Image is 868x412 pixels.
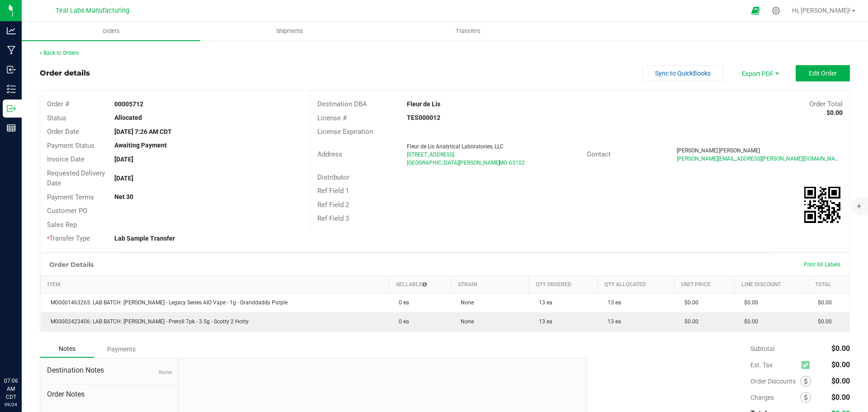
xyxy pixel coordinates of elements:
[831,344,850,353] span: $0.00
[813,299,832,306] span: $0.00
[47,169,105,188] span: Requested Delivery Date
[603,318,621,325] span: 13 ea
[317,114,347,122] span: License #
[802,359,814,371] span: Calculate excise tax
[804,187,840,223] qrcode: 00005712
[47,100,69,108] span: Order #
[7,123,16,133] inline-svg: Reports
[587,150,611,158] span: Contact
[114,142,167,149] strong: Awaiting Payment
[603,299,621,306] span: 13 ea
[719,147,760,154] span: [PERSON_NAME]
[796,65,850,81] button: Edit Order
[114,175,133,182] strong: [DATE]
[394,318,409,325] span: 0 ea
[750,361,798,369] span: Est. Tax
[47,207,87,215] span: Customer PO
[456,318,474,325] span: None
[40,50,79,56] a: Back to Orders
[114,193,133,200] strong: Net 30
[831,393,850,402] span: $0.00
[40,68,90,79] div: Order details
[317,201,349,209] span: Ref Field 2
[598,276,675,293] th: Qty Allocated
[56,7,129,14] span: Teal Labs Manufacturing
[27,338,38,349] iframe: Resource center unread badge
[734,276,808,293] th: Line Discount
[49,261,94,268] h1: Order Details
[394,299,409,306] span: 0 ea
[4,377,18,401] p: 07:06 AM CDT
[809,70,837,77] span: Edit Order
[114,235,175,242] strong: Lab Sample Transfer
[534,318,552,325] span: 13 ea
[22,22,200,41] a: Orders
[792,7,851,14] span: Hi, [PERSON_NAME]!
[809,100,843,108] span: Order Total
[7,104,16,113] inline-svg: Outbound
[407,114,440,121] strong: TES000012
[389,276,451,293] th: Sellable
[47,389,171,400] span: Order Notes
[804,187,840,223] img: Scan me!
[407,100,440,108] strong: Fleur de Lis
[750,345,774,352] span: Subtotal
[200,22,379,41] a: Shipments
[7,85,16,94] inline-svg: Inventory
[534,299,552,306] span: 13 ea
[317,173,349,181] span: Distributor
[317,100,367,108] span: Destination DBA
[745,2,766,19] span: Open Ecommerce Menu
[770,6,782,15] div: Manage settings
[826,109,843,116] strong: $0.00
[831,377,850,385] span: $0.00
[499,160,507,166] span: MO
[642,65,723,81] button: Sync to QuickBooks
[47,155,85,163] span: Invoice Date
[4,401,18,408] p: 09/24
[379,22,557,41] a: Transfers
[831,360,850,369] span: $0.00
[750,378,800,385] span: Order Discounts
[509,160,525,166] span: 63102
[7,46,16,55] inline-svg: Manufacturing
[7,26,16,35] inline-svg: Analytics
[732,65,787,81] li: Export PDF
[47,193,94,201] span: Payment Terms
[451,276,529,293] th: Strain
[41,276,389,293] th: Item
[114,156,133,163] strong: [DATE]
[47,114,66,122] span: Status
[677,156,844,162] span: [PERSON_NAME][EMAIL_ADDRESS][PERSON_NAME][DOMAIN_NAME]
[46,318,249,325] span: M00002423406: LAB BATCH: [PERSON_NAME] - Preroll 7pk - 3.5g - Scotty 2 Hotty
[9,340,36,367] iframe: Resource center
[47,142,94,150] span: Payment Status
[680,299,698,306] span: $0.00
[407,152,454,158] span: [STREET_ADDRESS]
[677,147,718,154] span: [PERSON_NAME]
[317,128,373,136] span: License Expiration
[47,234,90,242] span: Transfer Type
[90,27,132,35] span: Orders
[675,276,735,293] th: Unit Price
[114,100,143,108] strong: 00005712
[317,214,349,223] span: Ref Field 3
[46,299,288,306] span: M00001463265: LAB BATCH: [PERSON_NAME] - Legacy Series AIO Vape - 1g - Granddaddy Purple
[680,318,698,325] span: $0.00
[498,160,499,166] span: ,
[94,341,148,357] div: Payments
[740,318,758,325] span: $0.00
[317,150,342,158] span: Address
[655,70,711,77] span: Sync to QuickBooks
[804,261,840,268] span: Print All Labels
[40,341,94,358] div: Notes
[407,143,504,150] span: Fleur de Lis Analytical Laboratories, LLC
[808,276,849,293] th: Total
[443,27,493,35] span: Transfers
[317,187,349,195] span: Ref Field 1
[813,318,832,325] span: $0.00
[114,114,142,121] strong: Allocated
[740,299,758,306] span: $0.00
[47,221,77,229] span: Sales Rep
[47,365,171,376] span: Destination Notes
